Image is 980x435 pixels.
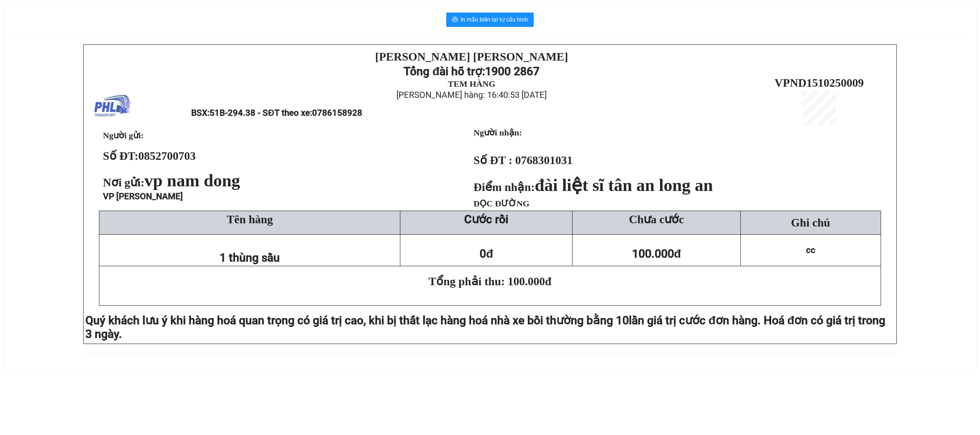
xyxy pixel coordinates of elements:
span: Ghi chú [791,216,830,229]
strong: Người nhận: [473,128,522,137]
span: 1 thùng sầu [220,251,280,264]
strong: Tổng đài hỗ trợ: [404,64,485,78]
span: Quý khách lưu ý khi hàng hoá quan trọng có giá trị cao, khi bị thất lạc hàng hoá nhà xe bồi thườn... [85,314,629,327]
strong: Số ĐT : [473,154,512,167]
span: 51B-294.38 - SĐT theo xe: [209,108,362,118]
span: cc [806,245,815,255]
span: [PERSON_NAME] hàng: 16:40:53 [DATE] [396,90,547,100]
button: printerIn mẫu biên lai tự cấu hình [446,13,534,27]
strong: Số ĐT: [103,149,196,162]
span: DỌC ĐƯỜNG [473,199,529,208]
span: lần giá trị cước đơn hàng. Hoá đơn có giá trị trong 3 ngày. [85,314,885,341]
strong: 1900 2867 [32,47,87,61]
span: vp nam dong [145,171,240,190]
strong: [PERSON_NAME] [PERSON_NAME] [3,6,98,32]
span: 0đ [480,247,493,260]
span: BSX: [191,108,362,118]
span: đài liệt sĩ tân an long an [535,176,713,195]
span: VPND1510250009 [774,76,864,89]
span: In mẫu biên lai tự cấu hình [461,15,528,24]
strong: Điểm nhận: [473,181,713,193]
img: logo [94,89,131,125]
span: Tên hàng [227,213,273,226]
span: 0768301031 [515,154,573,167]
strong: 1900 2867 [485,64,540,78]
span: Nơi gửi: [103,176,243,189]
strong: TEM HÀNG [448,79,495,89]
span: Chưa cước [629,213,684,226]
span: 100.000đ [632,247,681,260]
span: printer [452,16,458,23]
span: 0786158928 [312,108,362,118]
span: Tổng phải thu: 100.000đ [429,275,551,288]
strong: Cước rồi [464,212,508,226]
strong: Tổng đài hỗ trợ: [14,33,81,61]
strong: [PERSON_NAME] [PERSON_NAME] [375,50,568,63]
span: Người gửi: [103,131,144,140]
span: VP [PERSON_NAME] [103,191,183,201]
span: 0852700703 [138,149,196,162]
